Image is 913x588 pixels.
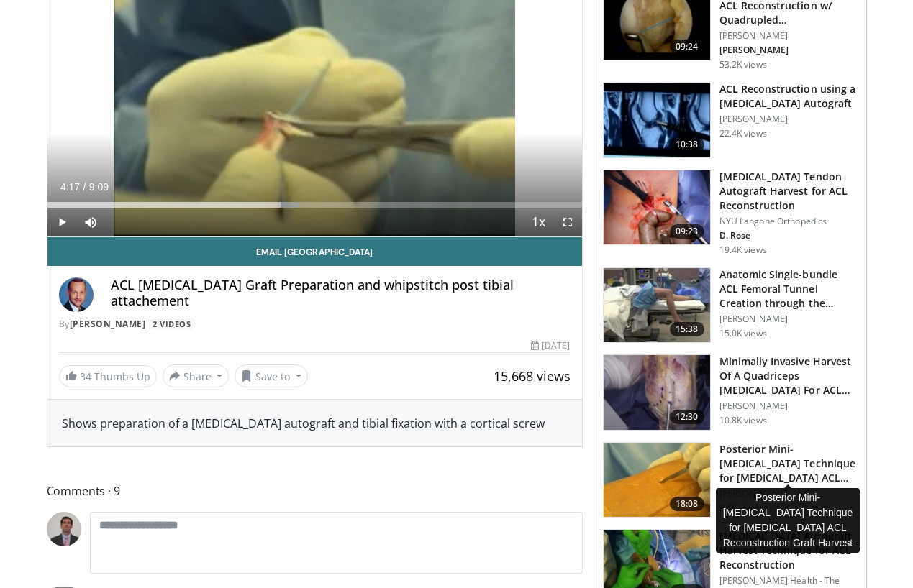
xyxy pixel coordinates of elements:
a: 34 Thumbs Up [59,365,157,387]
span: 10:38 [670,137,704,152]
span: 09:23 [670,224,704,239]
a: 10:38 ACL Reconstruction using a [MEDICAL_DATA] Autograft [PERSON_NAME] 22.4K views [603,82,858,158]
p: [PERSON_NAME] [719,114,858,125]
img: 243192_0000_1.png.150x105_q85_crop-smart_upscale.jpg [604,268,710,343]
img: Avatar [59,277,94,312]
h3: Minimally Invasive Harvest Of A Quadriceps [MEDICAL_DATA] For ACL Reco… [719,354,858,398]
button: Play [47,208,76,236]
a: 2 Videos [148,318,196,330]
div: [DATE] [531,339,570,352]
span: 15,668 views [494,367,571,385]
h3: Anatomic Single-bundle ACL Femoral Tunnel Creation through the Anter… [719,267,858,311]
p: 15.0K views [719,328,767,339]
a: 12:30 Minimally Invasive Harvest Of A Quadriceps [MEDICAL_DATA] For ACL Reco… [PERSON_NAME] 10.8K... [603,354,858,431]
button: Fullscreen [553,208,582,236]
p: [PERSON_NAME] [719,400,858,412]
a: 09:23 [MEDICAL_DATA] Tendon Autograft Harvest for ACL Reconstruction NYU Langone Orthopedics D. R... [603,170,858,256]
img: FZUcRHgrY5h1eNdH4xMDoxOjA4MTsiGN.150x105_q85_crop-smart_upscale.jpg [604,355,710,430]
p: 10.8K views [719,415,767,426]
p: NYU Langone Orthopedics [719,216,858,227]
button: Share [163,364,230,387]
a: Email [GEOGRAPHIC_DATA] [47,237,582,266]
p: [PERSON_NAME] [719,313,858,325]
button: Playback Rate [524,208,553,236]
button: Save to [235,364,308,387]
span: Comments 9 [47,482,583,500]
h3: Posterior Mini-[MEDICAL_DATA] Technique for [MEDICAL_DATA] ACL Reconstruction G… [719,442,858,485]
span: 9:09 [89,181,109,193]
p: [PERSON_NAME] [719,30,858,42]
p: 53.2K views [719,59,767,70]
span: 09:24 [670,40,704,54]
a: [PERSON_NAME] [70,318,146,330]
h3: ACL Reconstruction using a [MEDICAL_DATA] Autograft [719,82,858,111]
span: 4:17 [60,181,80,193]
button: Mute [76,208,105,236]
img: 38725_0000_3.png.150x105_q85_crop-smart_upscale.jpg [604,83,710,157]
span: 18:08 [670,497,704,511]
div: By [59,318,571,331]
img: Q2xRg7exoPLTwO8X4xMDoxOjBrO-I4W8.150x105_q85_crop-smart_upscale.jpg [604,443,710,518]
div: Shows preparation of a [MEDICAL_DATA] autograft and tibial fixation with a cortical screw [62,415,568,432]
h3: [MEDICAL_DATA] Tendon Autograft Harvest for ACL Reconstruction [719,170,858,213]
p: 19.4K views [719,244,767,256]
a: 18:08 Posterior Mini-[MEDICAL_DATA] Technique for [MEDICAL_DATA] ACL Reconstruction G… [PERSON_NA... [603,442,858,518]
p: [PERSON_NAME] [719,45,858,56]
img: Avatar [47,512,81,546]
span: 34 [80,369,91,383]
p: 22.4K views [719,128,767,139]
h4: ACL [MEDICAL_DATA] Graft Preparation and whipstitch post tibial attachement [111,277,571,308]
div: Posterior Mini-[MEDICAL_DATA] Technique for [MEDICAL_DATA] ACL Reconstruction Graft Harvest [716,488,860,553]
a: 15:38 Anatomic Single-bundle ACL Femoral Tunnel Creation through the Anter… [PERSON_NAME] 15.0K v... [603,267,858,344]
img: 66815087-d692-4d42-9e66-911891f535c0.jpg.150x105_q85_crop-smart_upscale.jpg [604,170,710,245]
span: 15:38 [670,322,704,336]
span: 12:30 [670,410,704,424]
div: Progress Bar [47,202,582,208]
span: / [83,181,86,193]
p: D. Rose [719,230,858,242]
